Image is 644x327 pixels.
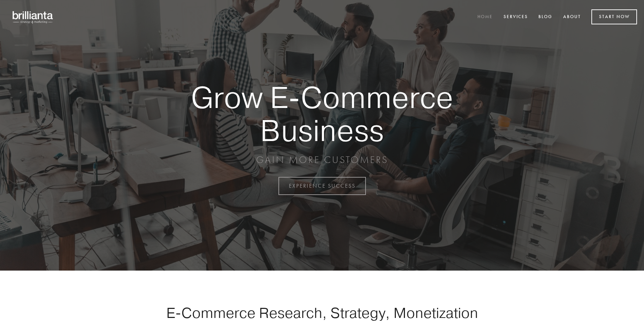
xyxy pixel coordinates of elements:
img: brillianta - research, strategy, marketing [7,7,59,27]
a: EXPERIENCE SUCCESS [278,177,366,195]
a: Services [499,11,532,23]
strong: Grow E-Commerce Business [167,81,477,147]
a: Blog [534,11,557,23]
a: Start Now [591,9,637,24]
a: About [559,11,585,23]
h1: E-Commerce Research, Strategy, Monetization [144,304,500,321]
p: GAIN MORE CUSTOMERS [167,154,477,166]
a: Home [473,11,497,23]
